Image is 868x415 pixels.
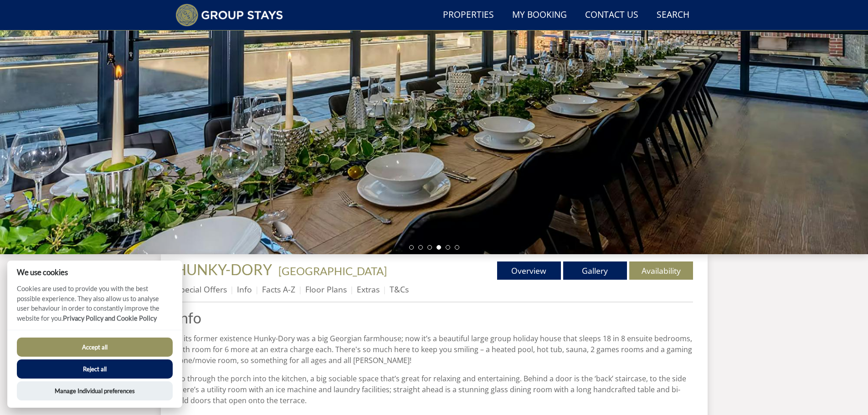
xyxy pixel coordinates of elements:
a: Gallery [563,261,627,280]
button: Reject all [17,359,173,379]
a: Properties [439,5,498,26]
a: Facts A-Z [262,284,295,295]
a: Special Offers [175,284,227,295]
h2: We use cookies [7,268,182,277]
img: Group Stays [175,4,283,26]
a: Floor Plans [305,284,347,295]
a: T&Cs [390,284,409,295]
a: [GEOGRAPHIC_DATA] [278,264,387,277]
p: Cookies are used to provide you with the best possible experience. They also allow us to analyse ... [7,284,182,330]
a: Overview [497,261,561,280]
a: My Booking [508,5,570,26]
a: Availability [629,261,693,280]
p: Go through the porch into the kitchen, a big sociable space that’s great for relaxing and enterta... [175,373,693,406]
p: In its former existence Hunky-Dory was a big Georgian farmhouse; now it’s a beautiful large group... [175,333,693,366]
span: - [275,264,387,277]
button: Manage Individual preferences [17,381,173,400]
a: Contact Us [581,5,642,26]
a: Info [175,310,693,326]
a: Info [237,284,252,295]
span: HUNKY-DORY [175,261,272,278]
a: HUNKY-DORY [175,261,275,278]
button: Accept all [17,338,173,357]
a: Extras [357,284,380,295]
a: Privacy Policy and Cookie Policy [63,314,157,322]
a: Search [653,5,693,26]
